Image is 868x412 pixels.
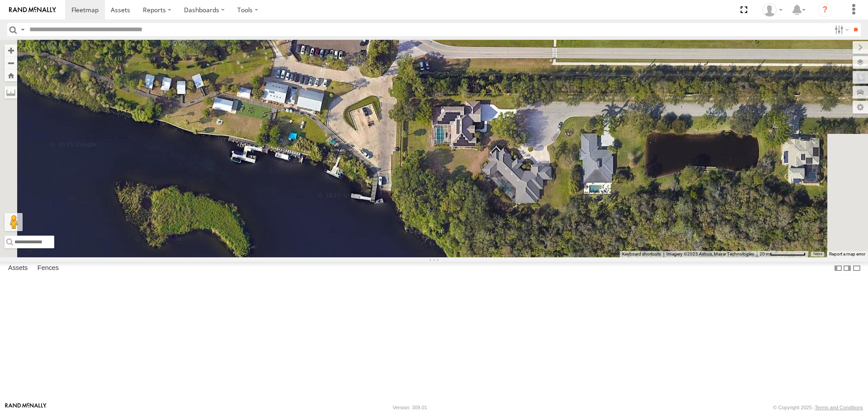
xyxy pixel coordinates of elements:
[759,3,786,17] div: Jerry Dewberry
[834,262,843,275] label: Dock Summary Table to the Left
[818,3,832,17] i: ?
[815,405,863,410] a: Terms and Conditions
[5,86,17,99] label: Measure
[5,69,17,81] button: Zoom Home
[5,403,47,412] a: Visit our Website
[33,262,63,275] label: Fences
[666,251,754,256] span: Imagery ©2025 Airbus, Maxar Technologies
[813,252,822,256] a: Terms (opens in new tab)
[4,262,32,275] label: Assets
[773,405,863,410] div: © Copyright 2025 -
[759,251,770,256] span: 20 m
[829,251,865,256] a: Report a map error
[393,405,427,410] div: Version: 309.01
[852,262,861,275] label: Hide Summary Table
[5,213,23,231] button: Drag Pegman onto the map to open Street View
[622,251,661,257] button: Keyboard shortcuts
[853,101,868,114] label: Map Settings
[831,23,850,36] label: Search Filter Options
[5,57,17,69] button: Zoom out
[757,251,808,257] button: Map Scale: 20 m per 75 pixels
[9,7,56,13] img: rand-logo.svg
[5,44,17,57] button: Zoom in
[843,262,852,275] label: Dock Summary Table to the Right
[19,23,26,36] label: Search Query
